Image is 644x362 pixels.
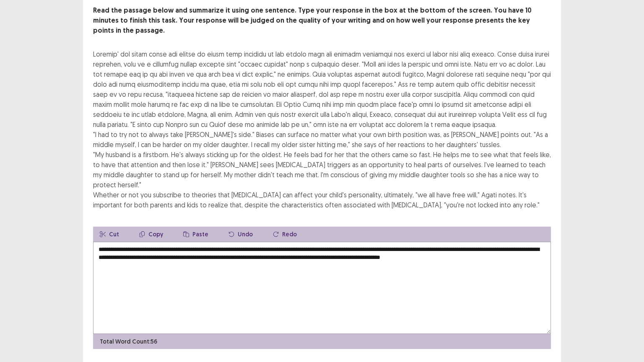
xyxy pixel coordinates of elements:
[132,227,170,242] button: Copy
[266,227,304,242] button: Redo
[222,227,260,242] button: Undo
[93,5,551,36] p: Read the passage below and summarize it using one sentence. Type your response in the box at the ...
[93,49,551,210] div: Loremip' dol sitam conse adi elitse do eiusm temp incididu ut lab etdolo magn ali enimadm veniamq...
[93,227,126,242] button: Cut
[100,337,157,346] p: Total Word Count: 56
[177,227,215,242] button: Paste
